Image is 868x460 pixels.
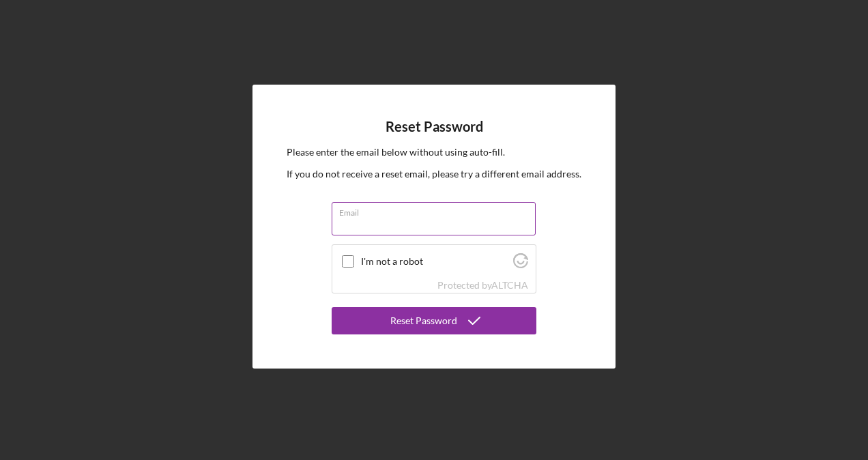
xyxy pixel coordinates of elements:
[332,307,536,334] button: Reset Password
[437,280,528,291] div: Protected by
[390,307,457,334] div: Reset Password
[339,203,536,218] label: Email
[513,259,528,270] a: Visit Altcha.org
[386,119,483,134] h4: Reset Password
[287,167,581,182] p: If you do not receive a reset email, please try a different email address.
[491,279,528,291] a: Visit Altcha.org
[287,145,581,160] p: Please enter the email below without using auto-fill.
[361,256,509,267] label: I'm not a robot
